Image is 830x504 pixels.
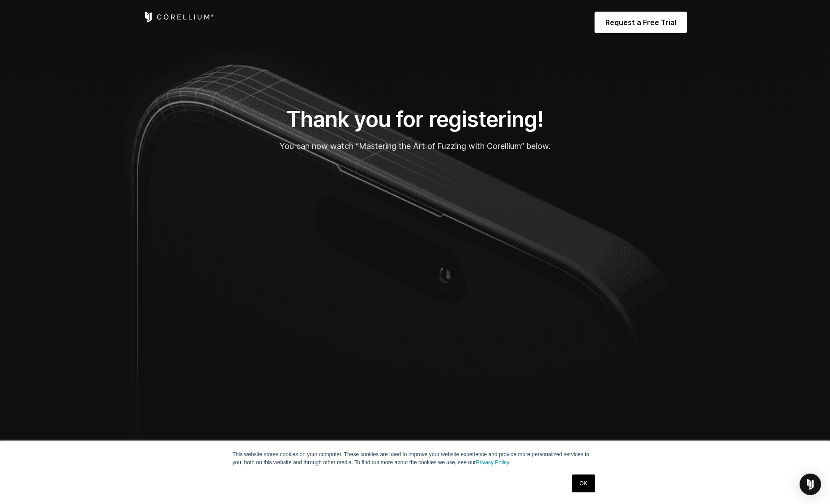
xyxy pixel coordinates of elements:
[233,450,598,466] p: This website stores cookies on your computer. These cookies are used to improve your website expe...
[800,474,821,495] div: Open Intercom Messenger
[605,17,677,28] span: Request a Free Trial
[595,12,687,33] a: Request a Free Trial
[214,106,617,133] h1: Thank you for registering!
[476,459,511,466] a: Privacy Policy.
[214,140,617,152] p: You can now watch “Mastering the Art of Fuzzing with Corellium” below.
[143,12,214,22] a: Corellium Home
[572,474,595,492] a: OK
[214,159,617,385] iframe: HubSpot Video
